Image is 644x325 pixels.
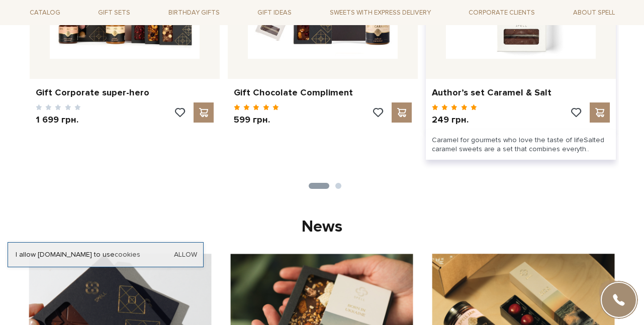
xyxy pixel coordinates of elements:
[26,216,619,238] div: News
[36,114,81,126] p: 1 699 грн.
[26,5,64,21] span: Catalog
[432,87,610,98] a: Author’s set Caramel & Salt
[94,5,134,21] span: Gift sets
[115,250,140,259] a: cookies
[326,4,435,21] a: Sweets with express delivery
[174,250,197,259] a: Allow
[36,87,214,98] a: Gift Corporate super-hero
[465,4,539,21] a: Corporate clients
[164,5,224,21] span: Birthday gifts
[234,87,412,98] a: Gift Chocolate Compliment
[569,5,619,21] span: About Spell
[309,183,329,189] button: 1 of 2
[234,114,280,126] p: 599 грн.
[253,5,296,21] span: Gift ideas
[426,130,616,160] div: Caramel for gourmets who love the taste of lifeSalted caramel sweets are a set that combines ever...
[432,114,478,126] p: 249 грн.
[335,183,341,189] button: 2 of 2
[8,250,203,259] div: I allow [DOMAIN_NAME] to use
